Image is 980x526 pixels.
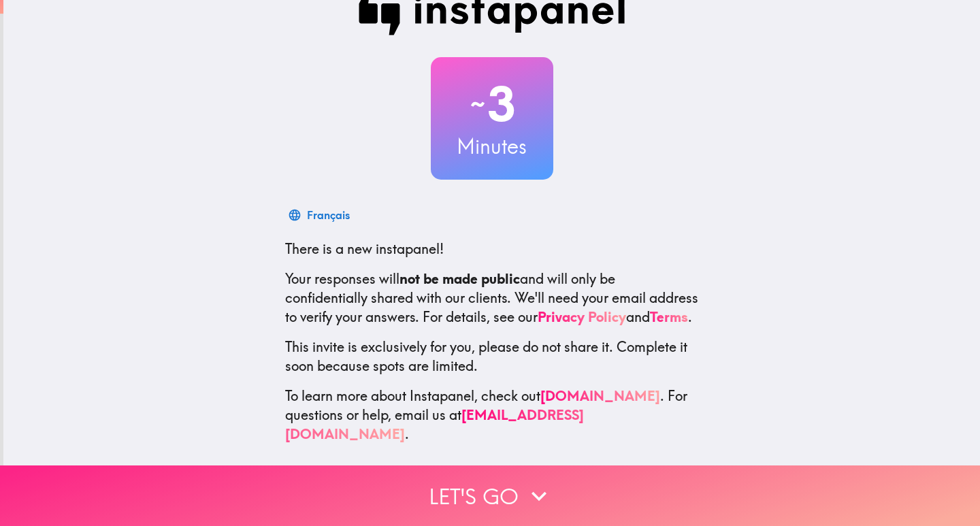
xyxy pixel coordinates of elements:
[650,308,688,325] a: Terms
[285,269,699,327] p: Your responses will and will only be confidentially shared with our clients. We'll need your emai...
[399,270,520,287] b: not be made public
[285,387,699,444] p: To learn more about Instapanel, check out . For questions or help, email us at .
[285,240,444,257] span: There is a new instapanel!
[468,84,487,125] span: ~
[538,308,626,325] a: Privacy Policy
[285,406,584,442] a: [EMAIL_ADDRESS][DOMAIN_NAME]
[307,206,350,225] div: Français
[285,201,355,229] button: Français
[431,132,553,161] h3: Minutes
[431,76,553,132] h2: 3
[285,338,699,376] p: This invite is exclusively for you, please do not share it. Complete it soon because spots are li...
[540,387,660,404] a: [DOMAIN_NAME]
